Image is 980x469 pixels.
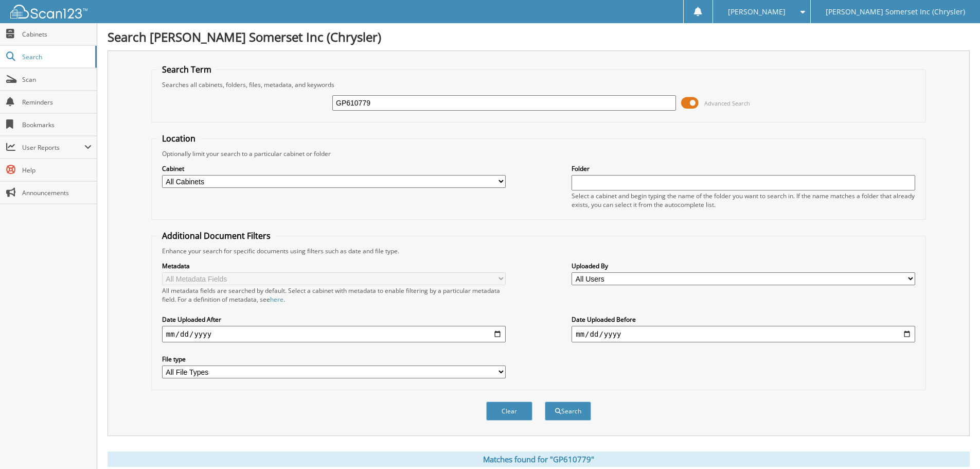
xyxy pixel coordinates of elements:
[162,286,506,304] div: All metadata fields are searched by default. Select a cabinet with metadata to enable filtering b...
[162,326,506,342] input: start
[22,53,90,61] span: Search
[108,451,970,467] div: Matches found for "GP610779"
[572,326,915,342] input: end
[157,64,217,75] legend: Search Term
[157,133,201,144] legend: Location
[22,30,92,39] span: Cabinets
[270,295,283,304] a: here
[157,247,920,255] div: Enhance your search for specific documents using filters such as date and file type.
[572,315,915,324] label: Date Uploaded Before
[157,80,920,89] div: Searches all cabinets, folders, files, metadata, and keywords
[704,99,750,107] span: Advanced Search
[22,98,92,107] span: Reminders
[728,9,786,15] span: [PERSON_NAME]
[162,164,506,173] label: Cabinet
[486,402,532,421] button: Clear
[162,315,506,324] label: Date Uploaded After
[22,143,84,152] span: User Reports
[157,149,920,158] div: Optionally limit your search to a particular cabinet or folder
[108,28,970,45] h1: Search [PERSON_NAME] Somerset Inc (Chrysler)
[545,402,591,421] button: Search
[10,5,87,19] img: scan123-logo-white.svg
[826,9,965,15] span: [PERSON_NAME] Somerset Inc (Chrysler)
[22,120,92,129] span: Bookmarks
[572,164,915,173] label: Folder
[572,192,915,209] div: Select a cabinet and begin typing the name of the folder you want to search in. If the name match...
[162,262,506,270] label: Metadata
[22,75,92,84] span: Scan
[162,355,506,363] label: File type
[22,166,92,175] span: Help
[157,230,276,241] legend: Additional Document Filters
[572,262,915,270] label: Uploaded By
[22,188,92,197] span: Announcements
